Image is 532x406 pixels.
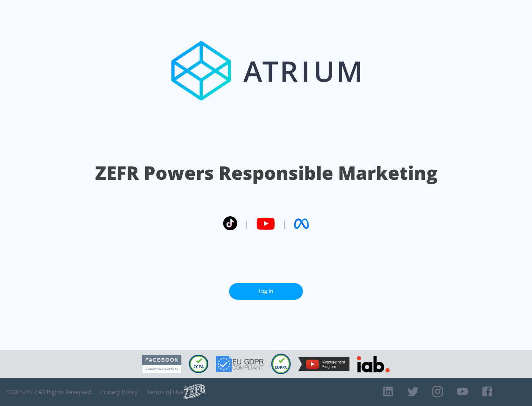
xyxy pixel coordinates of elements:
img: CCPA Compliant [189,355,208,373]
h1: ZEFR Powers Responsible Marketing [95,160,437,186]
img: IAB [357,356,390,372]
span: | [282,218,287,229]
span: © 2025 ZEFR All Rights Reserved [6,388,91,396]
a: Log In [229,283,303,300]
a: Privacy Policy [100,388,138,396]
img: Facebook Marketing Partner [142,355,181,374]
img: GDPR Compliant [216,356,264,372]
img: YouTube Measurement Program [298,357,349,371]
span: | [245,218,249,229]
a: Terms of Use [147,388,184,396]
img: COPPA Compliant [271,354,291,374]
